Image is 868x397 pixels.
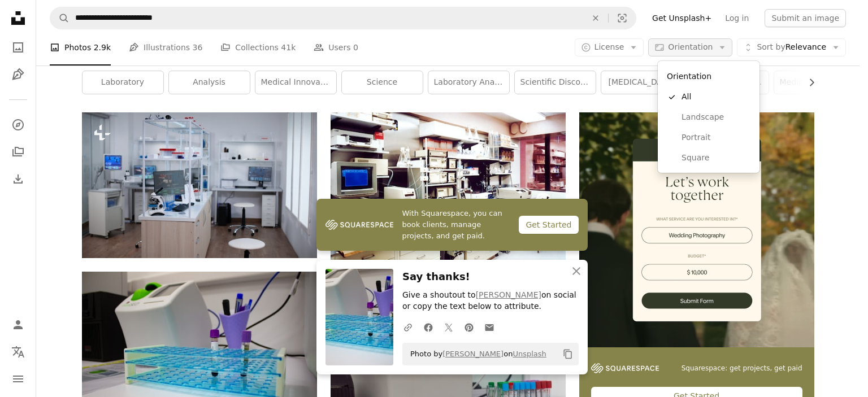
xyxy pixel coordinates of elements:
span: Portrait [682,132,750,143]
div: Orientation [662,66,755,87]
span: All [682,91,750,103]
span: Square [682,152,750,164]
button: Orientation [648,38,732,56]
button: Sort byRelevance [737,38,846,56]
span: Landscape [682,112,750,123]
div: Orientation [658,61,759,173]
span: Orientation [668,42,713,51]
